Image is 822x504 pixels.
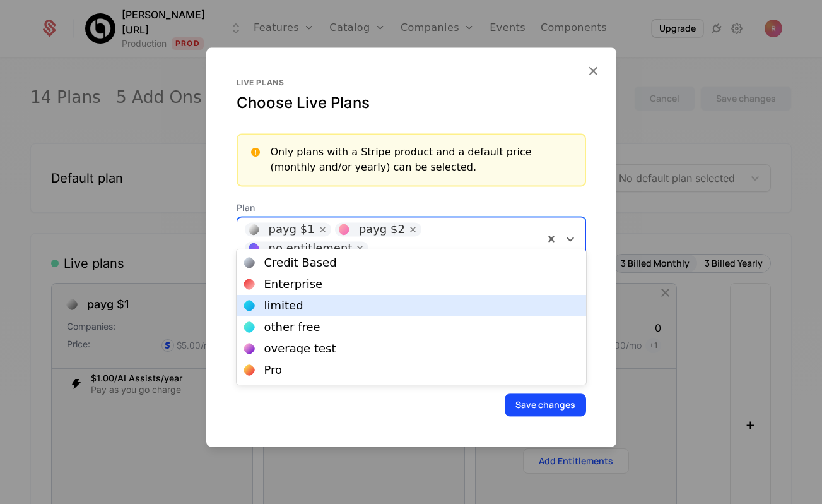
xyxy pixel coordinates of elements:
[264,257,337,268] div: Credit Based
[352,241,368,255] div: Remove [object Object]
[264,364,283,376] div: Pro
[315,222,331,236] div: Remove [object Object]
[505,393,586,416] button: Save changes
[271,145,575,175] div: Only plans with a Stripe product and a default price (monthly and/or yearly) can be selected.
[405,222,421,236] div: Remove [object Object]
[359,224,405,235] div: payg $2
[264,279,323,290] div: Enterprise
[269,243,353,254] div: no entitlement
[269,224,315,235] div: payg $1
[264,321,320,333] div: other free
[237,93,586,113] div: Choose Live Plans
[264,300,303,311] div: limited
[237,201,586,214] span: Plan
[237,78,586,88] div: Live plans
[264,343,336,354] div: overage test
